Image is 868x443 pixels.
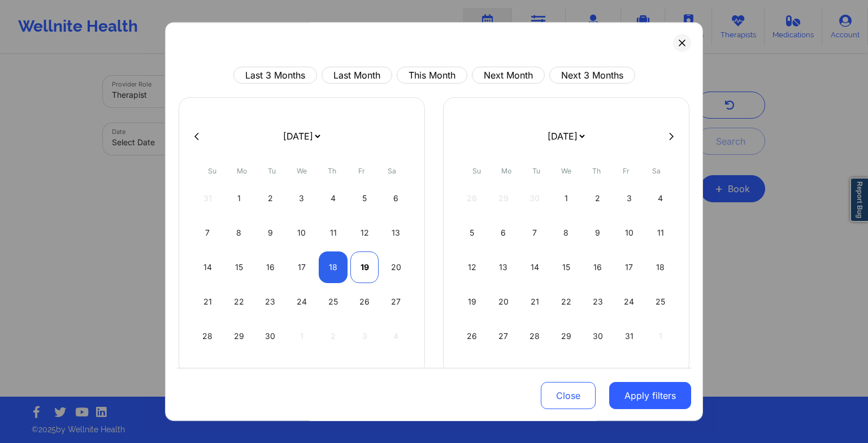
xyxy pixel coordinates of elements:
[319,251,348,283] div: Thu Sep 18 2025
[458,286,487,318] div: Sun Oct 19 2025
[472,67,545,84] button: Next Month
[646,217,675,249] div: Sat Oct 11 2025
[319,217,348,249] div: Thu Sep 11 2025
[489,217,518,249] div: Mon Oct 06 2025
[520,217,549,249] div: Tue Oct 07 2025
[646,183,675,214] div: Sat Oct 04 2025
[288,251,316,283] div: Wed Sep 17 2025
[552,183,581,214] div: Wed Oct 01 2025
[297,167,307,175] abbr: Wednesday
[520,251,549,283] div: Tue Oct 14 2025
[583,183,612,214] div: Thu Oct 02 2025
[561,167,571,175] abbr: Wednesday
[193,286,222,318] div: Sun Sep 21 2025
[225,320,254,352] div: Mon Sep 29 2025
[350,217,379,249] div: Fri Sep 12 2025
[381,286,410,318] div: Sat Sep 27 2025
[520,286,549,318] div: Tue Oct 21 2025
[381,251,410,283] div: Sat Sep 20 2025
[583,251,612,283] div: Thu Oct 16 2025
[458,320,487,352] div: Sun Oct 26 2025
[615,217,644,249] div: Fri Oct 10 2025
[256,251,285,283] div: Tue Sep 16 2025
[552,286,581,318] div: Wed Oct 22 2025
[646,286,675,318] div: Sat Oct 25 2025
[237,167,247,175] abbr: Monday
[233,67,317,84] button: Last 3 Months
[458,217,487,249] div: Sun Oct 05 2025
[615,183,644,214] div: Fri Oct 03 2025
[193,251,222,283] div: Sun Sep 14 2025
[583,320,612,352] div: Thu Oct 30 2025
[288,183,316,214] div: Wed Sep 03 2025
[552,217,581,249] div: Wed Oct 08 2025
[268,167,276,175] abbr: Tuesday
[541,382,596,409] button: Close
[328,167,336,175] abbr: Thursday
[350,183,379,214] div: Fri Sep 05 2025
[552,320,581,352] div: Wed Oct 29 2025
[350,251,379,283] div: Fri Sep 19 2025
[615,320,644,352] div: Fri Oct 31 2025
[208,167,216,175] abbr: Sunday
[489,286,518,318] div: Mon Oct 20 2025
[583,286,612,318] div: Thu Oct 23 2025
[193,320,222,352] div: Sun Sep 28 2025
[592,167,601,175] abbr: Thursday
[583,217,612,249] div: Thu Oct 09 2025
[615,251,644,283] div: Fri Oct 17 2025
[458,251,487,283] div: Sun Oct 12 2025
[520,320,549,352] div: Tue Oct 28 2025
[193,217,222,249] div: Sun Sep 07 2025
[388,167,396,175] abbr: Saturday
[319,183,348,214] div: Thu Sep 04 2025
[381,217,410,249] div: Sat Sep 13 2025
[350,286,379,318] div: Fri Sep 26 2025
[501,167,511,175] abbr: Monday
[225,251,254,283] div: Mon Sep 15 2025
[615,286,644,318] div: Fri Oct 24 2025
[532,167,540,175] abbr: Tuesday
[623,167,630,175] abbr: Friday
[256,183,285,214] div: Tue Sep 02 2025
[489,320,518,352] div: Mon Oct 27 2025
[397,67,467,84] button: This Month
[256,217,285,249] div: Tue Sep 09 2025
[609,382,691,409] button: Apply filters
[489,251,518,283] div: Mon Oct 13 2025
[256,286,285,318] div: Tue Sep 23 2025
[225,217,254,249] div: Mon Sep 08 2025
[358,167,365,175] abbr: Friday
[225,183,254,214] div: Mon Sep 01 2025
[549,67,635,84] button: Next 3 Months
[256,320,285,352] div: Tue Sep 30 2025
[552,251,581,283] div: Wed Oct 15 2025
[472,167,481,175] abbr: Sunday
[646,251,675,283] div: Sat Oct 18 2025
[288,217,316,249] div: Wed Sep 10 2025
[288,286,316,318] div: Wed Sep 24 2025
[381,183,410,214] div: Sat Sep 06 2025
[319,286,348,318] div: Thu Sep 25 2025
[652,167,661,175] abbr: Saturday
[225,286,254,318] div: Mon Sep 22 2025
[322,67,392,84] button: Last Month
